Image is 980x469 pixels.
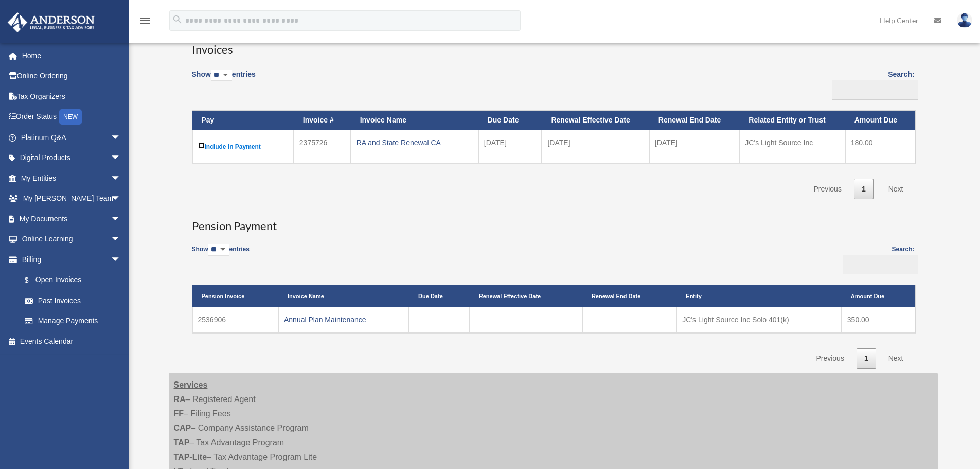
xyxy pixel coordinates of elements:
[7,107,136,128] a: Order StatusNEW
[957,13,972,28] img: User Pic
[192,285,278,307] th: Pension Invoice: activate to sort column descending
[7,188,136,209] a: My [PERSON_NAME] Teamarrow_drop_down
[192,307,278,333] td: 2536906
[739,130,845,163] td: JC's Light Source Inc
[111,148,131,169] span: arrow_drop_down
[174,409,184,418] strong: FF
[840,244,915,274] label: Search:
[881,179,911,200] a: Next
[5,12,98,32] img: Anderson Advisors Platinum Portal
[7,209,136,229] a: My Documentsarrow_drop_down
[111,249,131,270] span: arrow_drop_down
[649,111,740,130] th: Renewal End Date: activate to sort column ascending
[7,331,136,352] a: Events Calendar
[111,188,131,210] span: arrow_drop_down
[881,348,911,369] a: Next
[111,209,131,230] span: arrow_drop_down
[174,453,207,461] strong: TAP-Lite
[192,111,294,130] th: Pay: activate to sort column descending
[854,179,874,200] a: 1
[192,244,250,266] label: Show entries
[59,109,82,125] div: NEW
[208,244,229,256] select: Showentries
[845,111,915,130] th: Amount Due: activate to sort column ascending
[676,307,842,333] td: JC's Light Source Inc Solo 401(k)
[284,316,366,324] a: Annual Plan Maintenance
[351,111,478,130] th: Invoice Name: activate to sort column ascending
[192,68,256,92] label: Show entries
[845,130,915,163] td: 180.00
[842,285,915,307] th: Amount Due: activate to sort column ascending
[7,148,136,168] a: Digital Productsarrow_drop_down
[174,424,191,432] strong: CAP
[582,285,676,307] th: Renewal End Date: activate to sort column ascending
[14,290,131,311] a: Past Invoices
[30,274,35,287] span: $
[192,209,915,234] h3: Pension Payment
[294,130,351,163] td: 2375726
[7,86,136,107] a: Tax Organizers
[357,135,473,150] div: RA and State Renewal CA
[172,14,183,25] i: search
[542,130,649,163] td: [DATE]
[542,111,649,130] th: Renewal Effective Date: activate to sort column ascending
[478,130,542,163] td: [DATE]
[829,68,915,100] label: Search:
[139,14,151,27] i: menu
[7,229,136,250] a: Online Learningarrow_drop_down
[739,111,845,130] th: Related Entity or Trust: activate to sort column ascending
[832,80,918,100] input: Search:
[294,111,351,130] th: Invoice #: activate to sort column ascending
[174,438,190,447] strong: TAP
[649,130,740,163] td: [DATE]
[857,348,876,369] a: 1
[478,111,542,130] th: Due Date: activate to sort column ascending
[806,179,849,200] a: Previous
[139,18,151,27] a: menu
[174,395,186,404] strong: RA
[111,127,131,148] span: arrow_drop_down
[14,270,126,291] a: $Open Invoices
[198,140,288,153] label: Include in Payment
[7,127,136,148] a: Platinum Q&Aarrow_drop_down
[7,168,136,188] a: My Entitiesarrow_drop_down
[676,285,842,307] th: Entity: activate to sort column ascending
[14,311,131,332] a: Manage Payments
[278,285,409,307] th: Invoice Name: activate to sort column ascending
[808,348,851,369] a: Previous
[7,249,131,270] a: Billingarrow_drop_down
[211,70,232,81] select: Showentries
[174,380,208,389] strong: Services
[111,168,131,189] span: arrow_drop_down
[198,142,205,149] input: Include in Payment
[470,285,582,307] th: Renewal Effective Date: activate to sort column ascending
[111,229,131,250] span: arrow_drop_down
[843,255,918,274] input: Search:
[7,45,136,66] a: Home
[842,307,915,333] td: 350.00
[409,285,470,307] th: Due Date: activate to sort column ascending
[192,32,915,58] h3: Invoices
[7,66,136,86] a: Online Ordering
